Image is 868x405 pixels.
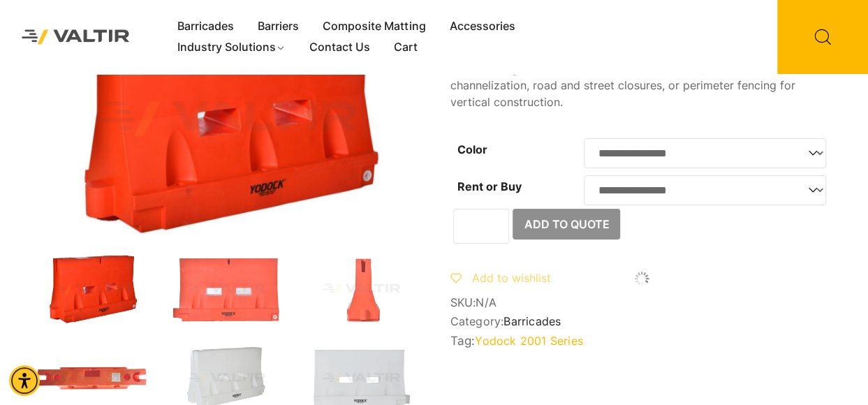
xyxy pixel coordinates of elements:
[165,16,246,37] a: Barricades
[513,209,620,240] button: Add to Quote
[475,334,583,348] a: Yodock 2001 Series
[453,209,509,244] input: Product quantity
[10,18,141,55] img: Valtir Rentals
[450,43,833,110] p: The Yodock® 2001 Barricade is a plastic, water filled Longitudinal Channelizing Device (LCD) used...
[457,142,487,156] label: Color
[297,37,382,58] a: Contact Us
[246,16,311,37] a: Barriers
[311,16,437,37] a: Composite Matting
[503,314,561,328] a: Barricades
[450,315,833,328] span: Category:
[382,37,429,58] a: Cart
[35,255,149,323] img: 2001_Org_3Q-1.jpg
[450,334,833,348] span: Tag:
[450,296,833,309] span: SKU:
[476,295,496,309] span: N/A
[437,16,527,37] a: Accessories
[9,365,40,396] div: Accessibility Menu
[457,179,521,193] label: Rent or Buy
[304,255,418,323] img: A bright orange traffic cone with a wide base and a narrow top, designed for road safety and traf...
[165,37,297,58] a: Industry Solutions
[170,255,284,323] img: An orange traffic barrier with two rectangular openings and a logo at the bottom.
[418,4,800,234] img: 2001_Org_Front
